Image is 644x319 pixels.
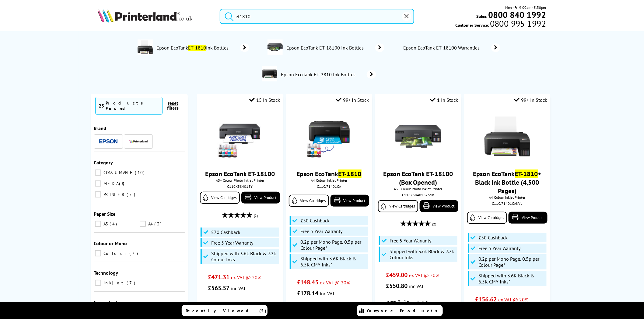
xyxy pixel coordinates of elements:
li: 0.2p per mono page [208,301,272,312]
span: Customer Service: [455,21,546,28]
span: Free 5 Year Warranty [211,240,253,246]
span: Free 5 Year Warranty [300,228,342,234]
span: 10 [135,170,146,175]
a: Compare Products [357,305,443,316]
span: Brand [94,125,106,131]
span: 7 [129,251,139,256]
a: View Product [331,195,369,207]
span: MEDIA [102,181,118,186]
span: A3+ Colour Photo Inkjet Printer [200,178,280,183]
mark: ET-1810 [515,170,538,178]
a: View Product [420,200,458,212]
span: £565.57 [208,284,229,292]
span: £459.00 [386,271,408,279]
div: C11CJ71401CA [290,184,367,189]
span: Colour or Mono [94,240,127,246]
input: MEDIA 8 [95,180,101,187]
span: Shipped with 3.6k Black & 7.2k Colour Inks [211,250,278,262]
span: A4 Colour Inkjet Printer [289,178,369,183]
a: Epson EcoTank ET-2810 Ink Bottles [280,66,376,83]
div: 99+ In Stock [514,97,548,103]
a: Epson EcoTankET-1810 [297,170,362,178]
span: (2) [254,210,258,221]
span: 7 [127,280,137,286]
img: C11CJ71401CA-departmentimage.jpg [138,39,153,55]
a: View Cartridges [467,212,507,224]
span: inc VAT [231,285,246,291]
span: ex VAT @ 20% [320,280,350,286]
span: £148.45 [297,278,319,286]
span: £30 Cashback [300,218,330,224]
div: C11CK38401BY [201,184,278,189]
span: inc VAT [320,290,335,297]
mark: ET-1810 [338,170,362,178]
input: Colour 7 [95,250,101,256]
a: Recently Viewed (5) [182,305,268,316]
span: Shipped with 3.6K Black & 6.5K CMY Inks* [300,256,367,268]
span: Shipped with 3.6K Black & 6.5K CMY Inks* [479,273,545,285]
span: ex VAT @ 20% [498,297,528,303]
span: ex VAT @ 20% [409,272,439,278]
span: £471.31 [208,273,229,281]
img: epson-et-18100-front-new-small.jpg [217,114,263,159]
span: £178.14 [297,289,319,297]
div: 1 In Stock [430,97,458,103]
a: Epson EcoTank ET-18100 Warranties [403,43,500,52]
span: (2) [432,218,436,230]
span: CONSUMABLE [102,170,134,175]
span: 7 [127,192,137,197]
a: Printerland Logo [98,9,212,24]
b: 0800 840 1992 [488,9,546,20]
span: 3 [154,221,163,227]
a: View Product [241,192,280,204]
span: Free 5 Year Warranty [390,238,432,244]
span: Category [94,159,113,166]
img: Epson [99,139,117,144]
input: Search product o [220,9,414,24]
span: Free 5 Year Warranty [479,245,521,251]
input: Inkjet 7 [95,280,101,286]
span: £70 Cashback [211,229,240,235]
span: Epson EcoTank ET-2810 Ink Bottles [280,71,358,77]
a: View Cartridges [378,200,418,212]
span: Sales: [477,13,488,19]
span: A4 [147,221,154,227]
img: epson-et-1810-ink-included-usp-small.jpg [306,114,352,159]
span: Paper Size [94,211,115,217]
a: 0800 840 1992 [488,12,546,18]
span: A3 [102,221,109,227]
div: 15 In Stock [249,97,280,103]
a: Epson EcoTankET-1810+ Black Ink Bottle (4,500 Pages) [473,170,541,195]
span: 0800 995 1992 [489,21,546,26]
input: A4 3 [140,221,146,227]
span: A3+ Colour Photo Inkjet Printer [378,187,458,191]
input: PRINTER 7 [95,191,101,197]
span: 0.2p per Mono Page, 0.5p per Colour Page* [300,239,367,251]
span: £550.80 [386,282,408,290]
li: 0.2p per mono page [386,299,450,310]
img: C11CK38401BY-deptimage.jpg [268,39,283,55]
a: View Cartridges [289,195,329,207]
div: C11CK38401BYboih [380,193,457,197]
img: Epson-ET-18100-Front-Main-Small.jpg [395,114,441,159]
span: A4 Colour Inkjet Printer [467,195,547,200]
span: Shipped with 3.6k Black & 7.2k Colour Inks [390,248,456,260]
mark: ET-1810 [188,45,206,51]
span: Epson EcoTank ET-18100 Ink Bottles [286,45,366,51]
a: Epson EcoTank ET-18100 Ink Bottles [286,39,384,56]
span: Technology [94,270,118,276]
img: Printerland [129,140,148,143]
a: View Cartridges [200,192,240,204]
a: Epson EcoTank ET-18100 (Box Opened) [383,170,453,187]
span: Epson EcoTank Ink Bottles [156,45,231,51]
span: Epson EcoTank ET-18100 Warranties [403,45,482,51]
span: £156.62 [475,295,497,303]
div: C11CJ71401CAKVL [469,201,546,206]
span: Recently Viewed (5) [186,308,267,314]
img: C11CJ67401-departmentpage.jpg [262,66,277,81]
span: 8 [119,181,126,186]
span: Compare Products [367,308,441,314]
input: A3 4 [95,221,101,227]
span: Connectivity [94,299,120,305]
button: reset filters [163,101,183,111]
